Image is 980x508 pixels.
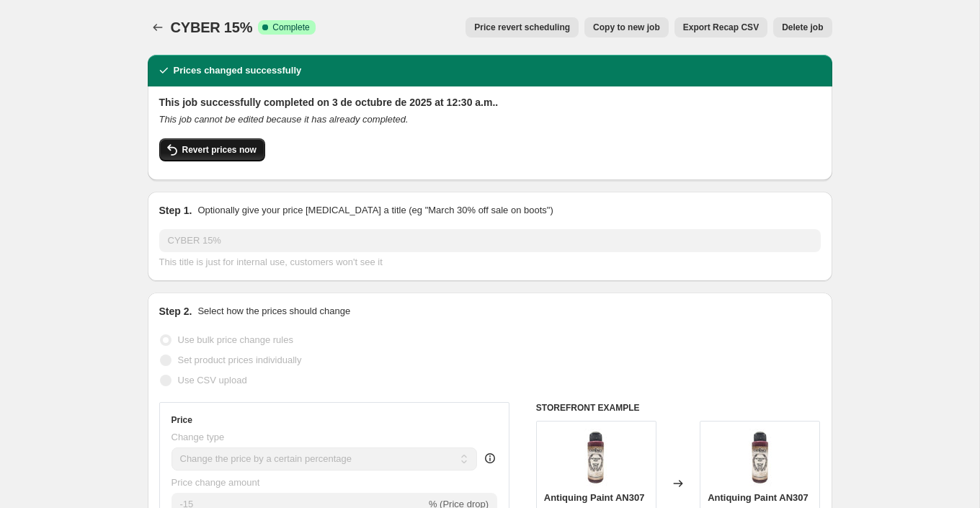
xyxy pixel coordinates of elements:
[159,114,409,125] i: This job cannot be edited because it has already completed.
[148,17,168,37] button: Price change jobs
[773,17,832,37] button: Delete job
[159,203,192,218] h2: Step 1.
[171,477,260,488] span: Price change amount
[159,304,192,318] h2: Step 2.
[159,257,383,267] span: This title is just for internal use, customers won't see it
[159,229,821,252] input: 30% off holiday sale
[593,22,660,33] span: Copy to new job
[567,429,625,486] img: 8697422129529_80x.jpg
[159,95,821,110] h2: This job successfully completed on 3 de octubre de 2025 at 12:30 a.m..
[197,304,350,318] p: Select how the prices should change
[465,17,579,37] button: Price revert scheduling
[272,22,309,33] span: Complete
[171,19,253,35] span: CYBER 15%
[782,22,823,33] span: Delete job
[474,22,570,33] span: Price revert scheduling
[584,17,669,37] button: Copy to new job
[178,355,302,365] span: Set product prices individually
[536,402,821,414] h6: STOREFRONT EXAMPLE
[197,203,553,218] p: Optionally give your price [MEDICAL_DATA] a title (eg "March 30% off sale on boots")
[683,22,759,33] span: Export Recap CSV
[159,138,265,161] button: Revert prices now
[731,429,789,486] img: 8697422129529_80x.jpg
[171,432,225,442] span: Change type
[178,334,293,345] span: Use bulk price change rules
[182,144,257,156] span: Revert prices now
[171,414,192,426] h3: Price
[674,17,767,37] button: Export Recap CSV
[174,63,302,78] h2: Prices changed successfully
[483,451,497,465] div: help
[178,375,247,386] span: Use CSV upload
